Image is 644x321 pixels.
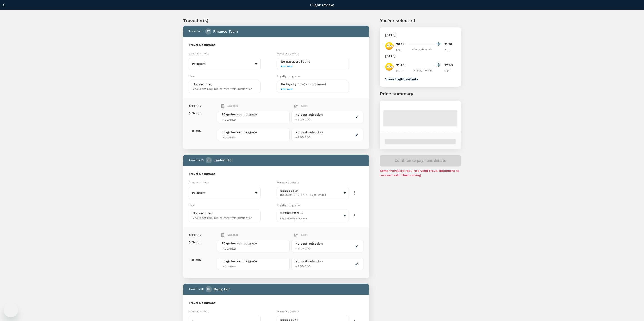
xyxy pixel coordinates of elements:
div: Passport [189,187,261,199]
p: 21:40 [396,63,405,68]
p: Passport [192,190,254,195]
span: Document type [189,52,209,55]
span: INCLUDED [222,136,286,140]
p: Traveller 2 : [189,158,204,163]
div: No seat selection [295,130,323,135]
span: Passport details [277,310,299,313]
p: 22:40 [444,63,456,68]
p: KUL - SIN [189,258,202,262]
span: Passport details [277,52,299,55]
h6: No passport found [281,59,345,64]
div: Baggage [221,233,274,237]
p: Not required [193,211,213,215]
div: No seat selection [295,112,323,117]
p: Finance Team [213,29,238,34]
p: Passport [192,61,254,66]
p: KUL [444,47,456,52]
span: Visa [189,75,194,78]
img: baggage-icon [221,233,224,237]
h6: Travel Document [189,43,364,47]
p: Traveller(s) [183,17,369,24]
span: 30kg checked baggage [222,241,286,246]
span: + SGD 0.00 [295,265,310,268]
div: No seat selection [295,241,323,246]
div: Passport [189,58,261,70]
span: INCLUDED [222,118,286,122]
p: Traveller 1 : [189,29,204,34]
p: Beng Lor [214,287,230,292]
p: SIN [444,68,456,73]
p: ######52N [280,188,342,193]
div: ######52N[GEOGRAPHIC_DATA]| Exp: [DATE] [277,185,349,201]
p: Back to flight results [8,2,41,7]
span: + SGD 0.00 [295,136,310,139]
button: Back to flight results [2,2,41,8]
img: TR [385,41,394,50]
span: 30kg checked baggage [222,130,286,134]
span: Passport details [277,181,299,184]
p: SIN [396,47,408,52]
span: FT [207,29,210,34]
span: Document type [189,181,209,184]
div: Baggage [221,104,274,108]
p: Add ons [189,233,201,237]
span: Visa [189,204,194,207]
p: KUL [396,68,408,73]
p: Not required [193,82,213,86]
p: Add ons [189,104,201,108]
span: Add new [281,64,345,69]
span: JH [207,158,211,163]
p: You've selected [380,17,461,24]
h6: Travel Document [189,172,364,176]
img: baggage-icon [221,104,224,108]
h6: No loyalty programme found [281,82,345,87]
span: BL [207,287,211,292]
p: KUL - SIN [189,129,202,133]
div: Seat [293,104,307,108]
p: 21:30 [444,42,456,47]
div: Direct , 1h 15min [410,47,434,52]
span: INCLUDED [222,264,286,269]
span: + SGD 0.00 [295,118,310,121]
p: 20:15 [396,42,404,47]
p: SIN - KUL [189,111,202,115]
button: View flight details [385,77,418,81]
img: TR [385,62,394,71]
span: Loyalty programs [277,75,300,78]
h6: Travel Document [189,301,364,305]
span: 30kg checked baggage [222,259,286,263]
p: [DATE] [385,54,396,58]
div: Direct , 1h 0min [410,68,434,73]
span: Loyalty programs [277,204,300,207]
p: SIN - KUL [189,240,202,244]
span: INCLUDED [222,247,286,251]
img: baggage-icon [293,104,298,108]
span: Document type [189,310,209,313]
p: Flight review [310,2,334,8]
p: #######794 [280,210,342,216]
span: + SGD 0.00 [295,247,310,250]
p: Some travellers require a valid travel document to proceed with this booking [380,168,461,177]
span: [GEOGRAPHIC_DATA] | Exp: [DATE] [280,193,342,197]
p: Traveller 3 : [189,287,204,292]
div: #######794KRISFLYER|KrisFlyer [277,207,349,224]
div: Seat [293,233,307,237]
p: Price summary [380,90,461,97]
span: Visa is not required to enter this destination [193,87,252,90]
span: 30kg checked baggage [222,112,286,117]
span: Visa is not required to enter this destination [193,216,252,219]
span: KRISFLYER | KrisFlyer [280,217,307,220]
p: Jaiden Ho [214,158,231,163]
p: [DATE] [385,33,396,37]
span: Add new [281,88,293,91]
iframe: Button to launch messaging window [4,303,18,317]
img: baggage-icon [293,233,298,237]
div: No seat selection [295,259,323,264]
